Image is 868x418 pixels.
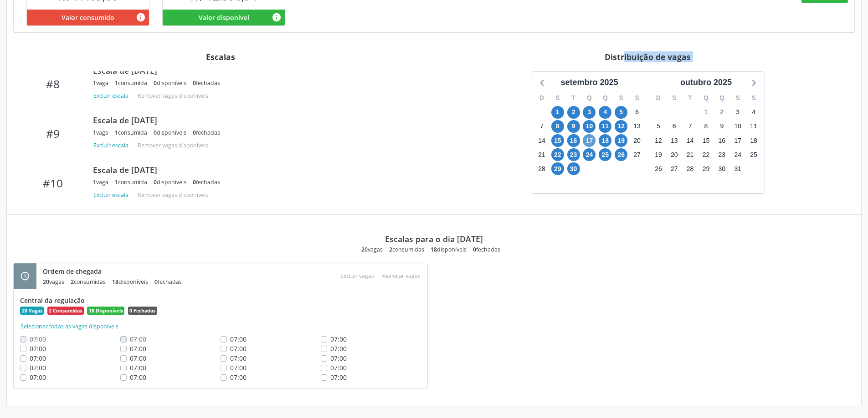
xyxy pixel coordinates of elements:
[731,106,744,119] span: sexta-feira, 3 de outubro de 2025
[731,148,744,161] span: sexta-feira, 24 de outubro de 2025
[193,79,220,87] div: fechadas
[583,134,596,147] span: quarta-feira, 17 de setembro de 2025
[535,120,548,133] span: domingo, 7 de setembro de 2025
[93,140,132,152] button: Excluir escala
[193,178,220,186] div: fechadas
[583,148,596,161] span: quarta-feira, 24 de setembro de 2025
[597,91,613,105] div: Q
[534,91,550,105] div: D
[599,134,611,147] span: quinta-feira, 18 de setembro de 2025
[361,246,383,253] div: vagas
[535,162,548,175] span: domingo, 28 de setembro de 2025
[115,79,147,87] div: consumida
[154,129,186,136] div: disponíveis
[115,178,118,186] span: 1
[666,91,682,105] div: S
[441,52,855,62] div: Distribuição de vagas
[431,246,437,253] span: 18
[115,129,147,136] div: consumida
[20,176,87,190] div: #10
[599,148,611,161] span: quinta-feira, 25 de setembro de 2025
[389,246,392,253] span: 2
[668,148,681,161] span: segunda-feira, 20 de outubro de 2025
[567,106,580,119] span: terça-feira, 2 de setembro de 2025
[715,120,728,133] span: quinta-feira, 9 de outubro de 2025
[128,307,157,315] span: 0 Fechadas
[715,162,728,175] span: quinta-feira, 30 de outubro de 2025
[699,148,712,161] span: quarta-feira, 22 de outubro de 2025
[43,278,49,286] span: 20
[154,79,186,87] div: disponíveis
[93,79,108,87] div: vaga
[715,106,728,119] span: quinta-feira, 2 de outubro de 2025
[115,178,147,186] div: consumida
[747,120,760,133] span: sábado, 11 de outubro de 2025
[747,106,760,119] span: sábado, 4 de outubro de 2025
[71,278,106,286] div: consumidas
[535,134,548,147] span: domingo, 14 de setembro de 2025
[272,12,282,22] i: Valor disponível para agendamentos feitos para este serviço
[473,246,476,253] span: 0
[652,148,665,161] span: domingo, 19 de outubro de 2025
[43,278,64,286] div: vagas
[20,307,44,315] span: 20 Vagas
[93,129,108,136] div: vaga
[136,12,146,22] i: Valor consumido por agendamentos feitos para este serviço
[130,363,146,372] span: 07:00
[154,278,182,286] div: fechadas
[668,134,681,147] span: segunda-feira, 13 de outubro de 2025
[30,335,46,343] span: Não é possivel realocar uma vaga consumida
[30,354,46,363] span: 07:00
[330,344,347,353] span: 07:00
[330,354,347,363] span: 07:00
[730,91,746,105] div: S
[330,335,347,343] span: 07:00
[71,278,74,286] span: 2
[154,278,158,286] span: 0
[551,148,564,161] span: segunda-feira, 22 de setembro de 2025
[682,91,698,105] div: T
[20,271,30,281] i: schedule
[567,148,580,161] span: terça-feira, 23 de setembro de 2025
[93,79,96,87] span: 1
[154,178,186,186] div: disponíveis
[230,354,247,363] span: 07:00
[20,127,87,140] div: #9
[130,354,146,363] span: 07:00
[631,106,643,119] span: sábado, 6 de setembro de 2025
[715,148,728,161] span: quinta-feira, 23 de outubro de 2025
[684,162,697,175] span: terça-feira, 28 de outubro de 2025
[565,91,581,105] div: T
[130,344,146,353] span: 07:00
[567,162,580,175] span: terça-feira, 30 de setembro de 2025
[668,120,681,133] span: segunda-feira, 6 de outubro de 2025
[567,134,580,147] span: terça-feira, 16 de setembro de 2025
[677,76,735,89] div: outubro 2025
[230,335,247,343] span: 07:00
[30,373,46,382] span: 07:00
[629,91,645,105] div: S
[731,162,744,175] span: sexta-feira, 31 de outubro de 2025
[330,363,347,372] span: 07:00
[431,246,467,253] div: disponíveis
[631,148,643,161] span: sábado, 27 de setembro de 2025
[473,246,500,253] div: fechadas
[731,120,744,133] span: sexta-feira, 10 de outubro de 2025
[551,120,564,133] span: segunda-feira, 8 de setembro de 2025
[130,373,146,382] span: 07:00
[535,148,548,161] span: domingo, 21 de setembro de 2025
[230,373,247,382] span: 07:00
[130,335,146,343] span: Não é possivel realocar uma vaga consumida
[361,246,368,253] span: 20
[698,91,714,105] div: Q
[615,120,627,133] span: sexta-feira, 12 de setembro de 2025
[668,162,681,175] span: segunda-feira, 27 de outubro de 2025
[613,91,629,105] div: S
[731,134,744,147] span: sexta-feira, 17 de outubro de 2025
[699,134,712,147] span: quarta-feira, 15 de outubro de 2025
[385,234,483,244] div: Escalas para o dia [DATE]
[230,363,247,372] span: 07:00
[93,178,96,186] span: 1
[684,134,697,147] span: terça-feira, 14 de outubro de 2025
[567,120,580,133] span: terça-feira, 9 de setembro de 2025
